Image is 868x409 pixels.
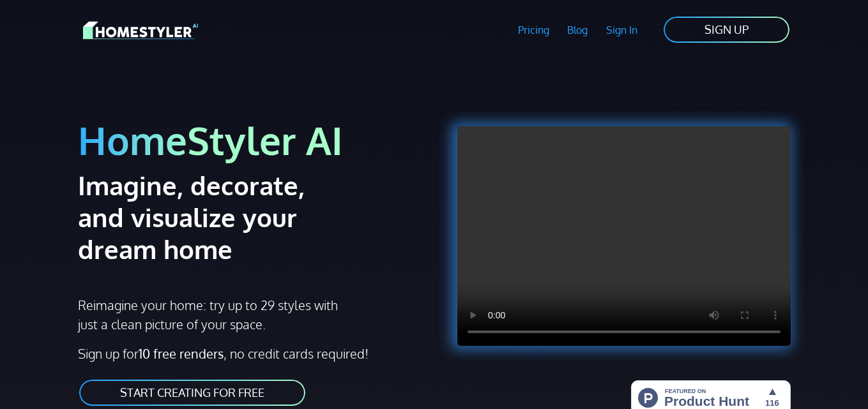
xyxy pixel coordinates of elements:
a: Sign In [597,15,647,45]
a: Blog [558,15,597,45]
a: Pricing [508,15,558,45]
h1: HomeStyler AI [78,116,427,164]
p: Sign up for , no credit cards required! [78,344,427,363]
p: Reimagine your home: try up to 29 styles with just a clean picture of your space. [78,295,340,334]
h2: Imagine, decorate, and visualize your dream home [78,169,357,265]
img: HomeStyler AI logo [83,19,198,41]
a: SIGN UP [662,15,791,44]
a: START CREATING FOR FREE [78,378,307,407]
strong: 10 free renders [139,345,224,362]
